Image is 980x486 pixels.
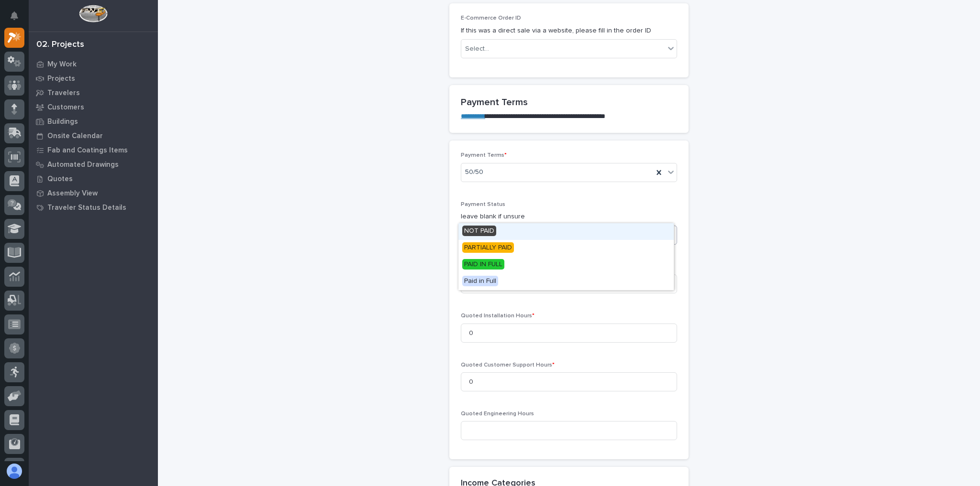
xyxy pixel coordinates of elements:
button: users-avatar [4,461,24,481]
a: Onsite Calendar [29,129,158,143]
a: Projects [29,71,158,86]
a: Automated Drawings [29,157,158,172]
div: PAID IN FULL [458,257,674,273]
a: Assembly View [29,186,158,200]
p: Quotes [47,175,73,184]
p: leave blank if unsure [461,212,677,222]
p: Assembly View [47,189,98,198]
button: Notifications [4,6,24,26]
div: Paid in Full [458,273,674,290]
p: Automated Drawings [47,161,119,169]
span: Quoted Installation Hours [461,313,535,319]
div: Notifications [12,11,24,27]
a: Customers [29,100,158,114]
span: Payment Terms [461,152,507,158]
a: Traveler Status Details [29,200,158,215]
div: NOT PAID [458,223,674,240]
a: Buildings [29,114,158,129]
span: PAID IN FULL [462,259,504,270]
img: Workspace Logo [79,5,107,22]
span: 50/50 [465,167,483,177]
p: My Work [47,60,77,69]
h2: Payment Terms [461,97,677,108]
a: My Work [29,57,158,71]
a: Fab and Coatings Items [29,143,158,157]
p: If this was a direct sale via a website, please fill in the order ID [461,26,677,36]
p: Buildings [47,118,78,126]
div: PARTIALLY PAID [458,240,674,257]
p: Projects [47,75,75,83]
p: Onsite Calendar [47,132,103,140]
span: NOT PAID [462,226,496,236]
p: Traveler Status Details [47,204,126,212]
p: Customers [47,103,84,112]
a: Travelers [29,86,158,100]
span: Payment Status [461,202,505,207]
span: Paid in Full [462,276,498,286]
span: Quoted Engineering Hours [461,411,534,417]
span: E-Commerce Order ID [461,15,521,21]
div: Select... [465,44,489,54]
div: 02. Projects [36,40,84,50]
span: PARTIALLY PAID [462,242,514,253]
a: Quotes [29,172,158,186]
p: Travelers [47,89,80,97]
p: Fab and Coatings Items [47,146,128,155]
span: Quoted Customer Support Hours [461,362,555,368]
